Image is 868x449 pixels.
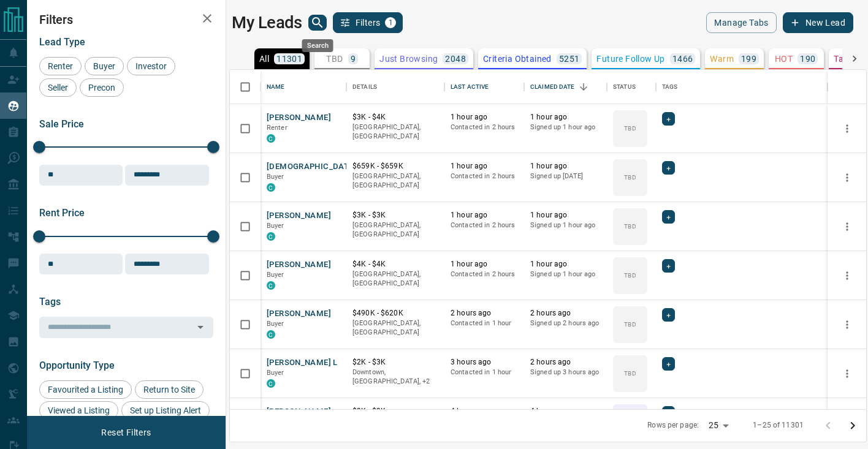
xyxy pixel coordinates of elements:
p: Signed up 3 hours ago [530,368,601,377]
p: 2 hours ago [530,308,601,319]
span: Return to Site [139,385,199,394]
p: 190 [800,55,815,63]
p: TBD [624,222,636,231]
p: HOT [775,55,793,63]
span: + [666,211,671,223]
span: 1 [386,18,395,27]
div: Name [267,70,285,104]
div: + [662,210,675,224]
p: [GEOGRAPHIC_DATA], [GEOGRAPHIC_DATA] [352,270,438,289]
p: 9 [351,55,356,63]
div: Tags [662,70,678,104]
div: + [662,259,675,273]
div: Precon [80,78,124,97]
p: 1 hour ago [530,210,601,221]
p: Contacted in 2 hours [451,270,518,279]
div: condos.ca [267,232,275,241]
span: Buyer [267,173,284,181]
p: 3 hours ago [451,357,518,368]
button: New Lead [783,12,853,33]
div: Favourited a Listing [39,380,132,399]
div: condos.ca [267,281,275,290]
button: [PERSON_NAME] [267,112,331,124]
button: more [838,217,856,236]
span: Precon [84,83,120,92]
span: Lead Type [39,36,85,48]
p: [GEOGRAPHIC_DATA], [GEOGRAPHIC_DATA] [352,319,438,338]
button: Open [192,319,209,336]
div: Seller [39,78,77,97]
p: Signed up 1 hour ago [530,270,601,279]
div: Status [607,70,656,104]
p: TBD [624,369,636,378]
p: 1 hour ago [451,259,518,270]
span: Renter [267,124,287,132]
p: 1 hour ago [451,112,518,123]
div: condos.ca [267,379,275,388]
span: Buyer [267,271,284,279]
p: 1 hour ago [530,161,601,172]
p: 1 hour ago [530,259,601,270]
button: more [838,168,856,187]
p: Signed up [DATE] [530,172,601,181]
p: $3K - $4K [352,112,438,123]
p: 1466 [672,55,693,63]
p: TBD [624,271,636,280]
p: Signed up 1 hour ago [530,123,601,132]
div: Status [613,70,636,104]
div: Claimed Date [524,70,607,104]
p: Future Follow Up [596,55,664,63]
h1: My Leads [232,13,302,32]
p: TBD [624,173,636,182]
p: $2K - $3K [352,357,438,368]
p: Contacted in 1 hour [451,319,518,328]
span: + [666,358,671,370]
button: more [838,364,856,383]
p: Contacted in 2 hours [451,221,518,230]
p: 1 hour ago [530,112,601,123]
button: more [838,119,856,138]
span: Viewed a Listing [44,406,114,415]
h2: Filters [39,12,213,27]
div: Set up Listing Alert [121,401,210,420]
p: 2 hours ago [451,308,518,319]
p: 11301 [276,55,302,63]
div: + [662,406,675,420]
p: 199 [741,55,756,63]
span: Seller [44,83,72,92]
button: Sort [575,78,592,96]
button: [PERSON_NAME] [267,259,331,271]
p: [GEOGRAPHIC_DATA], [GEOGRAPHIC_DATA] [352,123,438,141]
span: Tags [39,296,61,308]
div: + [662,161,675,175]
p: 2048 [445,55,466,63]
p: [GEOGRAPHIC_DATA], [GEOGRAPHIC_DATA] [352,221,438,240]
button: search button [308,15,327,31]
p: Contacted in 2 hours [451,172,518,181]
button: [DEMOGRAPHIC_DATA][PERSON_NAME] [267,161,421,173]
button: Go to next page [840,413,865,438]
span: + [666,113,671,125]
div: Return to Site [135,380,204,399]
span: Buyer [267,320,284,328]
p: $3K - $3K [352,210,438,221]
span: + [666,407,671,419]
span: Sale Price [39,118,84,130]
span: Buyer [267,222,284,230]
button: [PERSON_NAME] [267,308,331,320]
div: condos.ca [267,330,275,339]
p: Contacted in 1 hour [451,368,518,377]
p: $3K - $3K [352,406,438,417]
span: Favourited a Listing [44,385,128,394]
button: more [838,266,856,285]
p: 1 hour ago [451,210,518,221]
button: Manage Tabs [706,12,776,33]
button: Filters1 [333,12,403,33]
span: + [666,309,671,321]
button: Reset Filters [93,422,159,443]
p: $490K - $620K [352,308,438,319]
p: All [259,55,269,63]
div: + [662,112,675,126]
div: Details [352,70,377,104]
p: Contacted in 2 hours [451,123,518,132]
